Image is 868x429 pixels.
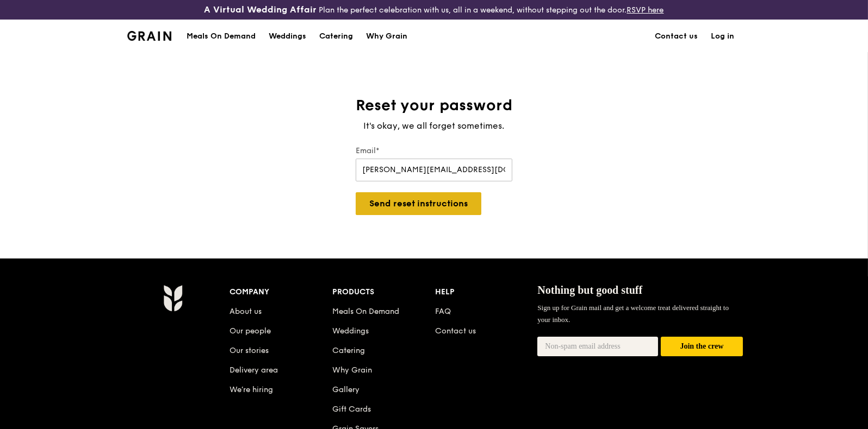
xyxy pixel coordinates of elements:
[359,20,414,53] a: Why Grain
[230,365,278,375] a: Delivery area
[163,285,182,312] img: Grain
[661,337,743,357] button: Join the crew
[262,20,313,53] a: Weddings
[332,346,365,355] a: Catering
[230,346,269,355] a: Our stories
[187,20,256,53] div: Meals On Demand
[319,20,353,53] div: Catering
[230,326,271,336] a: Our people
[435,285,538,300] div: Help
[366,20,407,53] div: Why Grain
[704,20,741,53] a: Log in
[332,326,369,336] a: Weddings
[356,192,481,215] button: Send reset instructions
[537,284,642,296] span: Nothing but good stuff
[230,307,262,316] a: About us
[356,146,512,156] label: Email*
[435,307,451,316] a: FAQ
[648,20,704,53] a: Contact us
[537,304,729,324] span: Sign up for Grain mail and get a welcome treat delivered straight to your inbox.
[347,96,521,115] h1: Reset your password
[127,19,171,52] a: GrainGrain
[127,31,171,41] img: Grain
[230,285,332,300] div: Company
[313,20,359,53] a: Catering
[332,365,372,375] a: Why Grain
[230,385,273,394] a: We’re hiring
[204,4,317,15] h3: A Virtual Wedding Affair
[435,326,476,336] a: Contact us
[537,337,658,356] input: Non-spam email address
[364,121,505,131] span: It's okay, we all forget sometimes.
[627,5,664,15] a: RSVP here
[145,4,723,15] div: Plan the perfect celebration with us, all in a weekend, without stepping out the door.
[332,307,399,316] a: Meals On Demand
[269,20,306,53] div: Weddings
[332,285,435,300] div: Products
[332,385,359,394] a: Gallery
[332,405,371,414] a: Gift Cards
